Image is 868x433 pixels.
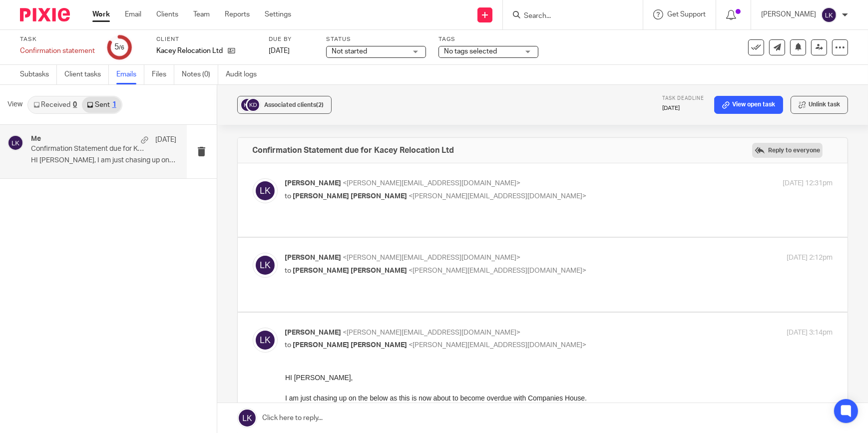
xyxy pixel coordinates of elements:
a: Settings [265,9,291,19]
button: Associated clients(2) [237,96,332,114]
span: No tags selected [444,48,497,55]
a: Files [152,65,174,84]
img: svg%3E [240,97,255,112]
span: [DATE] [269,47,290,54]
label: Status [326,35,426,43]
label: Task [20,35,95,43]
span: [PERSON_NAME] [285,329,342,336]
p: [DATE] 3:14pm [787,328,833,338]
img: svg%3E [253,178,278,203]
p: Confirmation Statement due for Kacey Relocation Ltd [31,145,147,153]
label: Reply to everyone [752,143,823,158]
p: [DATE] [662,104,704,112]
span: [PERSON_NAME] [PERSON_NAME] [293,342,408,349]
a: Emails [116,65,144,84]
label: Client [156,35,256,43]
div: 1 [112,101,116,108]
span: Task deadline [662,96,704,101]
p: HI [PERSON_NAME], I am just chasing up on the below... [31,156,177,165]
span: <[PERSON_NAME][EMAIL_ADDRESS][DOMAIN_NAME]> [343,180,521,187]
img: svg%3E [253,328,278,353]
small: /6 [119,45,124,50]
img: svg%3E [821,7,837,23]
span: (2) [317,102,324,108]
div: 5 [114,41,124,53]
span: <[PERSON_NAME][EMAIL_ADDRESS][DOMAIN_NAME]> [343,254,521,261]
span: <[PERSON_NAME][EMAIL_ADDRESS][DOMAIN_NAME]> [409,193,587,200]
label: Due by [269,35,314,43]
p: [DATE] [156,135,177,145]
span: <[PERSON_NAME][EMAIL_ADDRESS][DOMAIN_NAME]> [409,342,587,349]
img: Pixie [20,8,70,21]
span: Associated clients [265,102,324,108]
a: Reports [225,9,250,19]
img: svg%3E [253,253,278,278]
p: [DATE] 2:12pm [787,253,833,263]
p: [DATE] 12:31pm [783,178,833,189]
a: Received0 [28,97,82,113]
a: Subtasks [20,65,57,84]
span: View [7,99,22,110]
a: Notes (0) [182,65,218,84]
span: <[PERSON_NAME][EMAIL_ADDRESS][DOMAIN_NAME]> [343,329,521,336]
img: svg%3E [246,97,261,112]
span: [PERSON_NAME] [285,180,342,187]
div: 0 [73,101,77,108]
span: Get Support [667,11,706,18]
a: Team [193,9,210,19]
img: svg%3E [7,135,23,151]
span: [PERSON_NAME] [PERSON_NAME] [293,193,408,200]
span: to [285,193,292,200]
h4: Me [31,135,41,143]
span: to [285,342,292,349]
span: <[PERSON_NAME][EMAIL_ADDRESS][DOMAIN_NAME]> [409,267,587,274]
label: Tags [438,35,538,43]
h4: Confirmation Statement due for Kacey Relocation Ltd [253,145,454,155]
p: [PERSON_NAME] [761,9,816,19]
a: Email [125,9,141,19]
a: Audit logs [226,65,264,84]
span: [PERSON_NAME] [285,254,342,261]
div: Confirmation statement [20,46,95,56]
span: Not started [332,48,367,55]
a: Clients [156,9,178,19]
a: View open task [714,96,783,114]
a: Sent1 [82,97,121,113]
span: to [285,267,292,274]
span: [PERSON_NAME] [PERSON_NAME] [293,267,408,274]
p: Kacey Relocation Ltd [156,46,223,56]
button: Unlink task [791,96,848,114]
a: Client tasks [64,65,109,84]
input: Search [523,12,613,21]
a: Work [92,9,110,19]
